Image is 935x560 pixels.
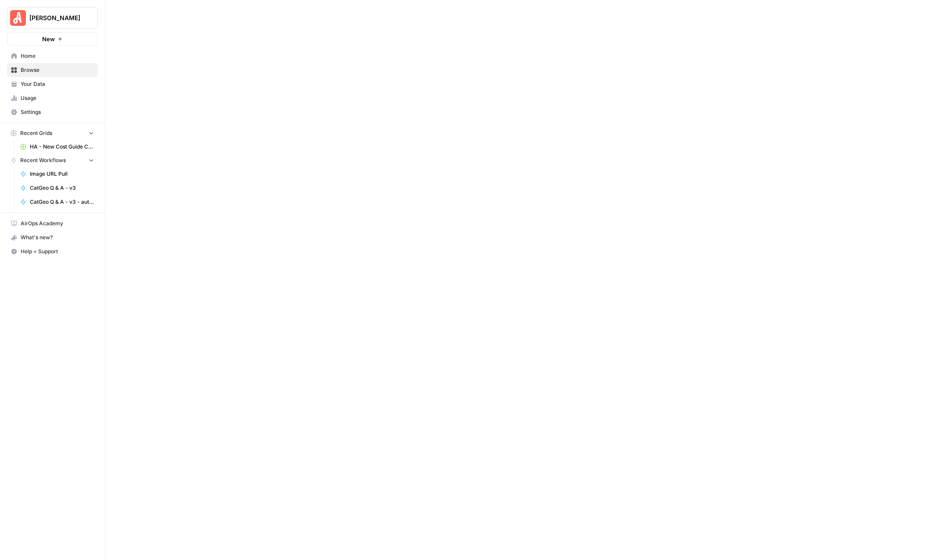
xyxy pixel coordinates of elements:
[7,63,98,77] a: Browse
[20,129,52,137] span: Recent Grids
[21,248,94,255] span: Help + Support
[7,216,98,230] a: AirOps Academy
[21,80,94,88] span: Your Data
[7,230,98,245] button: What's new?
[21,52,94,60] span: Home
[42,35,55,43] span: New
[20,156,66,164] span: Recent Workflows
[7,7,98,29] button: Workspace: Angi
[30,143,94,151] span: HA - New Cost Guide Creation Grid
[30,198,94,206] span: CatGeo Q & A - v3 - automated
[16,167,98,181] a: Image URL Pull
[21,94,94,102] span: Usage
[7,245,98,259] button: Help + Support
[16,181,98,195] a: CatGeo Q & A - v3
[30,170,94,178] span: Image URL Pull
[16,140,98,154] a: HA - New Cost Guide Creation Grid
[21,220,94,227] span: AirOps Academy
[7,127,98,140] button: Recent Grids
[7,77,98,91] a: Your Data
[30,184,94,192] span: CatGeo Q & A - v3
[7,91,98,105] a: Usage
[7,105,98,119] a: Settings
[7,154,98,167] button: Recent Workflows
[7,49,98,63] a: Home
[7,32,98,46] button: New
[10,10,26,26] img: Angi Logo
[29,14,82,22] span: [PERSON_NAME]
[16,195,98,209] a: CatGeo Q & A - v3 - automated
[21,66,94,74] span: Browse
[21,108,94,116] span: Settings
[7,231,97,244] div: What's new?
